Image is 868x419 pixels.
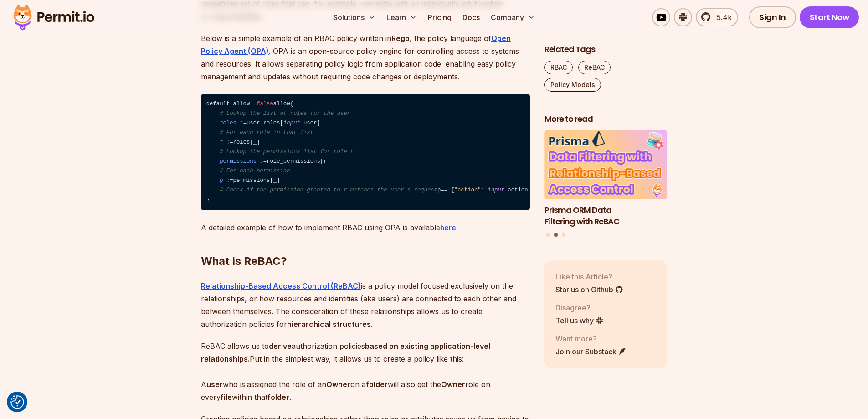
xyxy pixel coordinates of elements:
[711,12,732,23] span: 5.4k
[226,177,230,184] span: :
[226,139,230,145] span: :
[250,139,253,145] span: [
[555,284,623,295] a: Star us on Github
[220,139,223,145] span: r
[555,302,604,313] p: Disagree?
[240,120,243,126] span: :
[329,8,379,26] button: Solutions
[424,8,455,26] a: Pricing
[488,187,504,193] span: input
[555,346,627,357] a: Join our Substack
[800,6,859,28] a: Start Now
[696,8,738,26] a: 5.4k
[9,2,98,33] img: Permit logo
[441,187,444,193] span: =
[562,233,565,237] button: Go to slide 3
[206,380,223,389] strong: user
[263,158,267,165] span: =
[555,315,604,326] a: Tell us why
[283,120,300,126] span: input
[201,221,530,234] p: A detailed example of how to implement RBAC using OPA is available .
[440,223,456,232] a: here
[220,158,257,165] span: permissions
[201,94,530,211] code: default allow allow user_roles .user roles _ role_permissions r permissions _ p .action, .object
[544,114,668,125] h2: More to read
[290,101,293,107] span: {
[383,8,421,26] button: Learn
[201,34,511,56] a: Open Policy Agent (OPA)
[326,380,350,389] strong: Owner
[544,205,668,228] h3: Prisma ORM Data Filtering with ReBAC
[544,44,668,55] h2: Related Tags
[544,130,668,238] div: Posts
[544,61,573,74] a: RBAC
[487,8,539,26] button: Company
[220,187,437,193] span: # Check if the permission granted to r matches the user's request
[555,271,623,282] p: Like this Article?
[267,393,289,402] strong: folder
[230,177,233,184] span: =
[220,149,354,155] span: # Lookup the permissions list for role r
[206,197,210,203] span: }
[201,32,530,83] p: Below is a simple example of an RBAC policy written in , the policy language of . OPA is an open-...
[230,139,233,145] span: =
[201,340,530,403] p: ReBAC allows us to authorization policies Put in the simplest way, it allows us to create a polic...
[366,380,388,389] strong: folder
[444,187,447,193] span: =
[220,129,313,136] span: # For each role in that list
[454,187,481,193] span: "action"
[749,6,796,28] a: Sign In
[287,320,371,329] strong: hierarchical structures
[250,101,253,107] span: =
[201,281,361,290] a: Relationship-Based Access Control (ReBAC)
[257,139,260,145] span: ]
[280,120,283,126] span: [
[220,120,236,126] span: roles
[220,110,350,117] span: # Lookup the list of roles for the user
[10,395,24,409] button: Consent Preferences
[481,187,484,193] span: :
[544,130,668,200] img: Prisma ORM Data Filtering with ReBAC
[220,177,223,184] span: p
[554,233,558,237] button: Go to slide 2
[269,341,292,351] strong: derive
[546,233,550,237] button: Go to slide 1
[201,279,530,331] p: is a policy model focused exclusively on the relationships, or how resources and identities (aka ...
[441,380,465,389] strong: Owner
[317,120,320,126] span: ]
[270,177,273,184] span: [
[10,395,24,409] img: Revisit consent button
[221,393,232,402] strong: file
[277,177,280,184] span: ]
[555,333,627,344] p: Want more?
[320,158,324,165] span: [
[459,8,483,26] a: Docs
[578,61,611,74] a: ReBAC
[391,34,410,43] strong: Rego
[544,130,668,228] a: Prisma ORM Data Filtering with ReBACPrisma ORM Data Filtering with ReBAC
[544,78,601,92] a: Policy Models
[257,101,273,107] span: false
[260,158,263,165] span: :
[201,217,530,269] h2: What is ReBAC?
[544,130,668,228] li: 2 of 3
[220,168,290,174] span: # For each permission
[451,187,454,193] span: {
[243,120,247,126] span: =
[327,158,330,165] span: ]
